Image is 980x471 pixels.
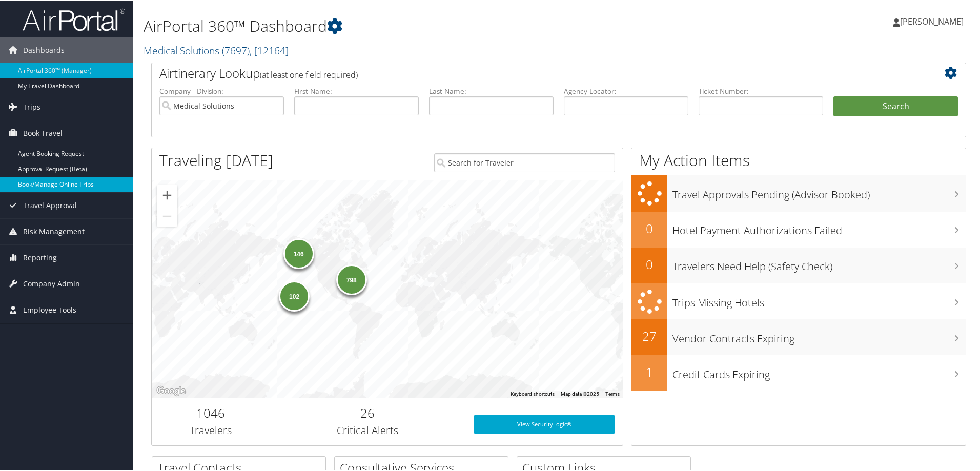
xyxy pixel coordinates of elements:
span: Risk Management [23,218,85,243]
a: 27Vendor Contracts Expiring [631,318,966,354]
label: Agency Locator: [564,85,688,95]
img: airportal-logo.png [23,7,125,31]
div: 102 [279,279,310,310]
span: [PERSON_NAME] [900,15,964,26]
a: [PERSON_NAME] [893,5,974,36]
h2: 26 [277,403,458,421]
a: 1Credit Cards Expiring [631,354,966,390]
label: Ticket Number: [699,85,823,95]
a: Travel Approvals Pending (Advisor Booked) [631,174,966,211]
h3: Travel Approvals Pending (Advisor Booked) [672,181,966,201]
span: ( 7697 ) [222,43,250,56]
label: First Name: [294,85,419,95]
a: Medical Solutions [144,43,289,56]
img: Google [154,383,188,397]
a: 0Hotel Payment Authorizations Failed [631,211,966,247]
span: (at least one field required) [260,68,358,79]
h1: AirPortal 360™ Dashboard [144,14,697,36]
span: Reporting [23,244,57,270]
a: View SecurityLogic® [474,414,615,433]
h3: Vendor Contracts Expiring [672,325,966,345]
input: Search for Traveler [434,152,615,171]
div: 798 [336,263,366,294]
h2: 1046 [159,403,262,421]
button: Search [833,95,958,116]
label: Last Name: [429,85,554,95]
label: Company - Division: [159,85,284,95]
a: Terms (opens in new tab) [605,390,620,396]
a: Open this area in Google Maps (opens a new window) [154,383,188,397]
button: Zoom out [157,205,177,226]
span: Employee Tools [23,296,76,322]
span: Map data ©2025 [561,390,599,396]
h3: Travelers Need Help (Safety Check) [672,253,966,273]
h2: 27 [631,326,667,344]
h2: Airtinerary Lookup [159,64,890,81]
h1: My Action Items [631,149,966,170]
h2: 0 [631,255,667,272]
span: Book Travel [23,119,63,145]
span: Dashboards [23,36,65,62]
a: Trips Missing Hotels [631,282,966,319]
h3: Critical Alerts [277,422,458,437]
h3: Hotel Payment Authorizations Failed [672,217,966,237]
h3: Credit Cards Expiring [672,361,966,381]
h2: 0 [631,219,667,236]
h3: Travelers [159,422,262,437]
a: 0Travelers Need Help (Safety Check) [631,247,966,282]
span: Trips [23,93,40,119]
button: Keyboard shortcuts [511,390,555,397]
span: Travel Approval [23,192,77,217]
span: , [ 12164 ] [250,43,289,56]
button: Zoom in [157,184,177,204]
h1: Traveling [DATE] [159,149,273,170]
h2: 1 [631,362,667,380]
span: Company Admin [23,270,80,296]
div: 146 [283,237,314,268]
h3: Trips Missing Hotels [672,290,966,309]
